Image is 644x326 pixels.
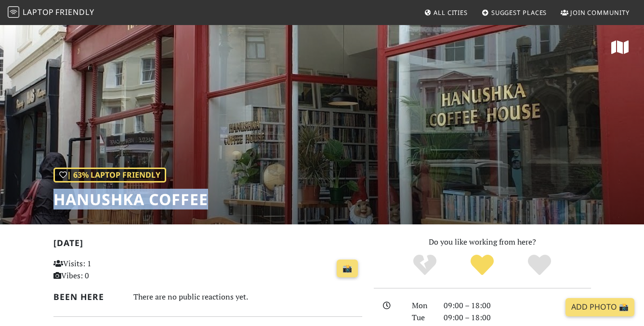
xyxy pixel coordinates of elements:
[53,238,362,252] h2: [DATE]
[434,8,468,17] span: All Cities
[337,260,358,278] a: 📸
[396,253,454,277] div: No
[438,300,597,312] div: 09:00 – 18:00
[53,258,149,282] p: Visits: 1 Vibes: 0
[478,4,551,21] a: Suggest Places
[8,6,19,18] img: LaptopFriendly
[420,4,472,21] a: All Cities
[454,253,511,277] div: Yes
[374,236,591,248] p: Do you like working from here?
[53,168,166,183] div: | 63% Laptop Friendly
[406,312,438,324] div: Tue
[55,7,94,17] span: Friendly
[438,312,597,324] div: 09:00 – 18:00
[8,4,94,21] a: LaptopFriendly LaptopFriendly
[133,290,362,304] div: There are no public reactions yet.
[53,190,208,209] h1: Hanushka Coffee
[570,8,630,17] span: Join Community
[491,8,547,17] span: Suggest Places
[406,300,438,312] div: Mon
[53,292,122,302] h2: Been here
[557,4,633,21] a: Join Community
[23,7,54,17] span: Laptop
